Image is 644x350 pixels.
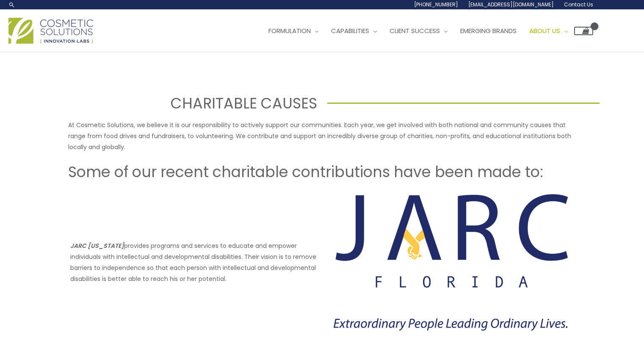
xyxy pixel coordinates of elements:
h2: Some of our recent charitable contributions have been made to: [68,162,576,182]
a: About Us [523,18,574,44]
span: [PHONE_NUMBER] [414,1,458,8]
img: Cosmetic Solutions Logo [8,18,93,44]
strong: JARC [US_STATE] [70,242,124,250]
a: Client Success [383,18,454,44]
a: Formulation [262,18,325,44]
span: Formulation [268,26,311,35]
p: At Cosmetic Solutions, we believe it is our responsibility to actively support our communities. E... [68,119,576,153]
img: Charitable Causes JARC Florida Logo [327,192,574,333]
nav: Site Navigation [256,18,593,44]
span: Capabilities [331,26,369,35]
a: View Shopping Cart, empty [574,27,593,35]
span: Client Success [390,26,440,35]
span: About Us [529,26,560,35]
span: Emerging Brands [460,26,517,35]
a: Capabilities [325,18,383,44]
a: Search icon link [8,1,15,8]
p: provides programs and services to educate and empower individuals with intellectual and developme... [70,240,317,284]
h1: CHARITABLE CAUSES [44,93,317,114]
span: [EMAIL_ADDRESS][DOMAIN_NAME] [468,1,554,8]
a: Emerging Brands [454,18,523,44]
span: Contact Us [564,1,593,8]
